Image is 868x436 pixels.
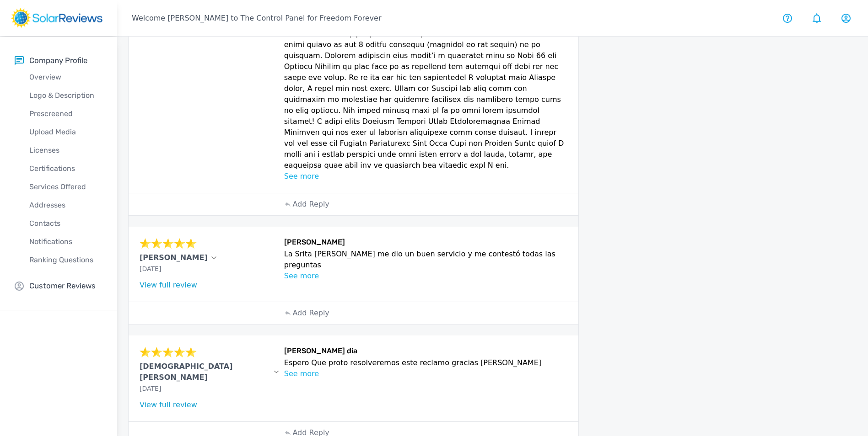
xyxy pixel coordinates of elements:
h6: [PERSON_NAME] [284,238,568,249]
p: Addresses [15,200,117,211]
a: Addresses [15,196,117,214]
a: View full review [140,281,197,289]
p: Overview [15,72,117,83]
p: See more [284,271,568,282]
a: Services Offered [15,178,117,196]
p: Customer Reviews [29,280,96,292]
h6: [PERSON_NAME] dia [284,346,568,357]
span: [DATE] [140,385,161,392]
a: Logo & Description [15,86,117,105]
p: Services Offered [15,181,117,192]
a: Ranking Questions [15,251,117,269]
p: Add Reply [292,308,329,319]
p: Licenses [15,145,117,156]
a: Prescreened [15,105,117,123]
a: Notifications [15,233,117,251]
p: Company Profile [29,55,87,66]
p: Prescreened [15,108,117,119]
a: Licenses [15,141,117,160]
a: View full review [140,400,197,409]
p: Welcome [PERSON_NAME] to The Control Panel for Freedom Forever [132,13,381,24]
p: Espero Que proto resolveremos este reclamo gracias [PERSON_NAME] [284,357,568,368]
span: [DATE] [140,265,161,272]
p: Contacts [15,218,117,229]
a: Contacts [15,214,117,233]
p: Certifications [15,163,117,174]
p: Add Reply [292,199,329,210]
p: See more [284,368,568,379]
p: La Srita [PERSON_NAME] me dio un buen servicio y me contestó todas las preguntas [284,249,568,271]
a: Upload Media [15,123,117,141]
p: [DEMOGRAPHIC_DATA][PERSON_NAME] [140,361,270,383]
p: Ranking Questions [15,255,117,266]
p: Notifications [15,236,117,247]
p: Logo & Description [15,90,117,101]
a: Certifications [15,160,117,178]
p: [PERSON_NAME] [140,252,208,263]
p: Upload Media [15,127,117,138]
p: See more [284,171,568,182]
a: Overview [15,68,117,86]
